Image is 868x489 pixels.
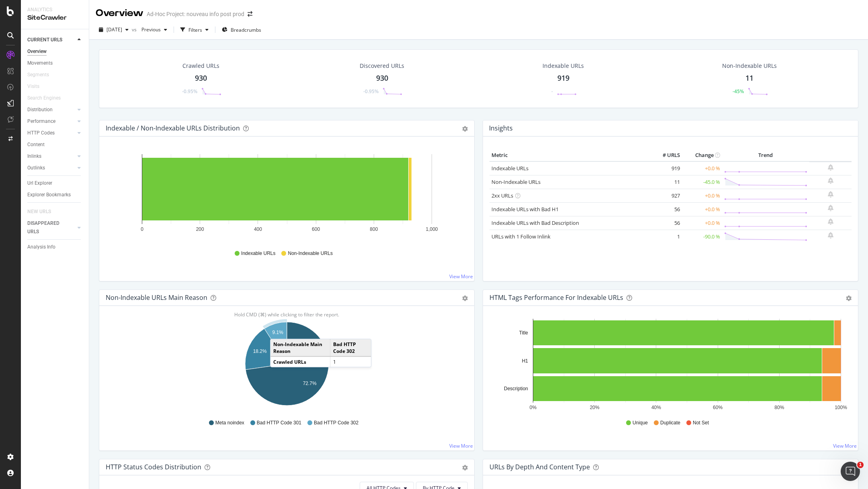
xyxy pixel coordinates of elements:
div: Outlinks [27,164,45,172]
a: Non-Indexable URLs [491,178,540,185]
span: 1 [857,462,864,468]
td: 1 [330,357,371,367]
div: NEW URLS [27,208,51,216]
svg: A chart. [106,149,468,242]
text: 200 [196,226,204,232]
div: bell-plus [828,232,833,238]
td: Bad HTTP Code 302 [330,339,371,357]
div: arrow-right-arrow-left [248,11,252,17]
a: Url Explorer [27,179,83,187]
div: Search Engines [27,94,61,102]
div: Discovered URLs [360,62,404,70]
div: Distribution [27,106,53,114]
svg: A chart. [489,319,852,412]
text: Title [519,330,528,336]
div: - [551,88,553,95]
button: Breadcrumbs [219,23,264,36]
text: 800 [370,226,378,232]
div: Ad-Hoc Project: nouveau info post prod [147,10,244,18]
div: 919 [557,73,569,84]
span: Breadcrumbs [231,26,261,33]
span: Not Set [693,420,709,426]
span: Non-Indexable URLs [288,250,332,257]
div: 930 [376,73,388,84]
iframe: Intercom live chat [841,462,860,481]
td: -90.0 % [682,230,722,243]
div: HTTP Status Codes Distribution [106,463,201,471]
span: Previous [138,26,161,33]
a: Content [27,141,83,149]
td: 56 [650,216,682,230]
text: 80% [774,405,784,410]
div: bell-plus [828,177,833,184]
span: Unique [633,420,648,426]
div: bell-plus [828,191,833,198]
h4: Insights [489,123,513,134]
text: 9.1% [272,330,283,335]
th: Change [682,149,722,161]
a: NEW URLS [27,208,59,216]
td: +0.0 % [682,216,722,230]
td: 56 [650,202,682,216]
div: URLs by Depth and Content Type [489,463,590,471]
a: Performance [27,117,75,126]
div: gear [846,295,852,301]
td: -45.0 % [682,175,722,189]
text: 1,000 [426,226,438,232]
div: -0.95% [363,88,379,95]
text: 60% [713,405,723,410]
text: 600 [312,226,320,232]
td: 919 [650,161,682,175]
button: [DATE] [96,23,132,36]
a: Movements [27,59,83,67]
a: Overview [27,47,83,56]
div: 930 [195,73,207,84]
a: Search Engines [27,94,69,102]
svg: A chart. [106,319,468,412]
a: Indexable URLs [491,165,528,172]
div: 11 [745,73,753,84]
text: Description [504,386,528,391]
div: bell-plus [828,164,833,171]
a: URLs with 1 Follow Inlink [491,233,551,240]
text: 72.7% [303,381,317,386]
a: Analysis Info [27,243,83,251]
td: Crawled URLs [270,357,330,367]
td: Non-Indexable Main Reason [270,339,330,357]
div: Non-Indexable URLs [722,62,777,70]
span: Indexable URLs [241,250,275,257]
a: View More [449,442,473,449]
text: 40% [651,405,661,410]
div: Url Explorer [27,179,52,187]
a: CURRENT URLS [27,36,75,44]
a: 2xx URLs [491,192,513,199]
div: SiteCrawler [27,13,82,22]
a: View More [449,273,473,280]
a: Indexable URLs with Bad Description [491,219,579,226]
a: Outlinks [27,164,75,172]
text: 100% [835,405,847,410]
div: Analytics [27,6,82,13]
td: 927 [650,189,682,202]
a: HTTP Codes [27,129,75,137]
div: gear [462,126,468,132]
div: -45% [733,88,744,95]
a: Indexable URLs with Bad H1 [491,206,559,213]
div: bell-plus [828,218,833,225]
span: Meta noindex [215,420,244,426]
div: Explorer Bookmarks [27,191,71,199]
text: 18.2% [253,348,267,354]
div: gear [462,295,468,301]
div: Non-Indexable URLs Main Reason [106,293,207,302]
td: +0.0 % [682,189,722,202]
div: -0.95% [182,88,197,95]
div: Filters [188,26,202,33]
div: Inlinks [27,152,41,161]
td: 11 [650,175,682,189]
div: Overview [27,47,47,56]
a: Explorer Bookmarks [27,191,83,199]
a: Visits [27,82,47,91]
span: Bad HTTP Code 302 [314,420,358,426]
button: Filters [177,23,212,36]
